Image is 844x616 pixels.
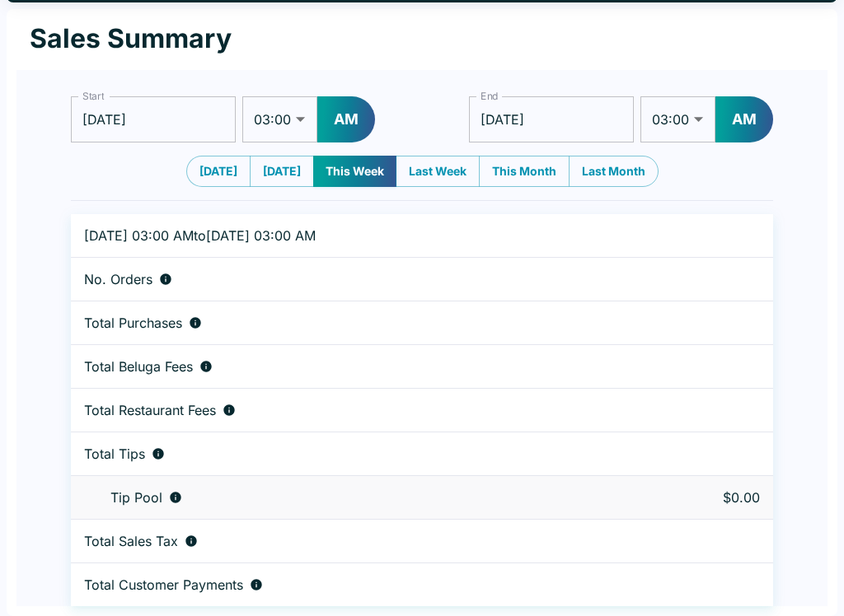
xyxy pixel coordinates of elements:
div: Combined individual and pooled tips [84,446,621,462]
p: $0.00 [648,489,760,506]
button: Last Week [396,156,480,187]
input: Choose date, selected date is Oct 10, 2025 [469,96,634,142]
label: Start [82,89,104,103]
button: Last Month [569,156,659,187]
button: AM [715,96,773,142]
button: [DATE] [250,156,314,187]
p: Total Restaurant Fees [84,402,216,418]
p: Total Purchases [84,315,182,331]
button: AM [317,96,375,142]
div: Fees paid by diners to restaurant [84,402,621,418]
label: End [481,89,499,103]
div: Aggregate order subtotals [84,315,621,331]
p: [DATE] 03:00 AM to [DATE] 03:00 AM [84,227,621,244]
p: No. Orders [84,271,152,287]
div: Number of orders placed [84,271,621,287]
button: [DATE] [186,156,251,187]
p: Total Customer Payments [84,576,243,593]
button: This Week [313,156,396,187]
p: Total Sales Tax [84,533,178,549]
h1: Sales Summary [30,22,232,55]
input: Choose date, selected date is Oct 5, 2025 [71,96,236,142]
div: Sales tax paid by diners [84,533,621,549]
div: Tips unclaimed by a waiter [84,489,621,506]
p: Total Beluga Fees [84,358,193,375]
div: Fees paid by diners to Beluga [84,358,621,375]
div: Total amount paid for orders by diners [84,576,621,593]
p: Tip Pool [110,489,162,506]
p: Total Tips [84,446,145,462]
button: This Month [479,156,570,187]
